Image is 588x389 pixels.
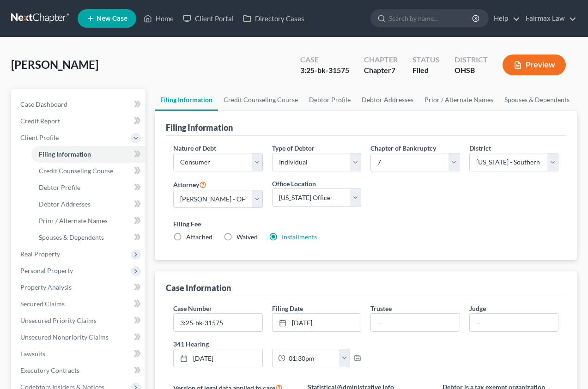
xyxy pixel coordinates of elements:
a: Debtor Profile [303,89,356,111]
label: Type of Debtor [272,143,315,153]
span: Credit Report [20,117,60,125]
label: Attorney [173,179,206,190]
label: Trustee [370,304,392,313]
span: New Case [97,15,127,22]
span: Real Property [20,250,60,258]
div: Chapter [364,65,398,76]
span: Credit Counseling Course [39,167,113,175]
span: Debtor Addresses [39,200,91,208]
span: 7 [391,66,395,74]
a: Debtor Addresses [356,89,419,111]
a: Lawsuits [13,346,145,362]
span: Property Analysis [20,283,72,291]
a: Unsecured Priority Claims [13,312,145,329]
span: Personal Property [20,267,73,274]
div: Filed [412,65,440,76]
a: Case Dashboard [13,96,145,113]
span: Executory Contracts [20,366,79,374]
button: Preview [503,55,566,75]
a: Secured Claims [13,296,145,312]
a: Home [139,10,178,27]
a: Prior / Alternate Names [419,89,499,111]
div: Case [300,55,349,65]
a: Unsecured Nonpriority Claims [13,329,145,346]
label: District [469,143,491,153]
label: Nature of Debt [173,143,216,153]
input: Enter case number... [174,314,262,331]
input: -- [371,314,459,331]
label: Case Number [173,304,212,313]
div: OHSB [455,65,488,76]
a: [DATE] [174,349,262,367]
a: Debtor Addresses [31,196,145,213]
span: [PERSON_NAME] [11,58,98,71]
a: Help [489,10,520,27]
div: Case Information [166,282,231,293]
a: Spouses & Dependents [31,229,145,246]
div: District [455,55,488,65]
input: -- [470,314,558,331]
label: Filing Fee [173,219,558,229]
a: Credit Counseling Course [31,163,145,179]
label: Chapter of Bankruptcy [370,143,436,153]
div: Status [412,55,440,65]
span: Case Dashboard [20,100,67,108]
a: Client Portal [178,10,238,27]
a: Prior / Alternate Names [31,213,145,229]
a: Spouses & Dependents [499,89,575,111]
span: Unsecured Priority Claims [20,316,97,324]
div: Filing Information [166,122,233,133]
a: Installments [282,233,317,241]
span: Waived [236,233,258,241]
span: Lawsuits [20,350,45,358]
label: Filing Date [272,304,303,313]
div: 3:25-bk-31575 [300,65,349,76]
a: Executory Contracts [13,362,145,379]
span: Secured Claims [20,300,65,308]
a: Credit Report [13,113,145,129]
a: Debtor Profile [31,179,145,196]
a: Filing Information [155,89,218,111]
span: Filing Information [39,150,91,158]
div: Chapter [364,55,398,65]
label: 341 Hearing [169,339,366,349]
a: [DATE] [273,314,361,331]
a: Directory Cases [238,10,309,27]
label: Office Location [272,179,316,188]
input: -- : -- [285,349,339,367]
a: Filing Information [31,146,145,163]
span: Spouses & Dependents [39,233,104,241]
label: Judge [469,304,486,313]
span: Prior / Alternate Names [39,217,108,225]
span: Client Profile [20,134,59,141]
a: Property Analysis [13,279,145,296]
a: Credit Counseling Course [218,89,303,111]
span: Unsecured Nonpriority Claims [20,333,109,341]
input: Search by name... [389,10,473,27]
span: Debtor Profile [39,183,80,191]
span: Attached [186,233,212,241]
a: Fairmax Law [521,10,576,27]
